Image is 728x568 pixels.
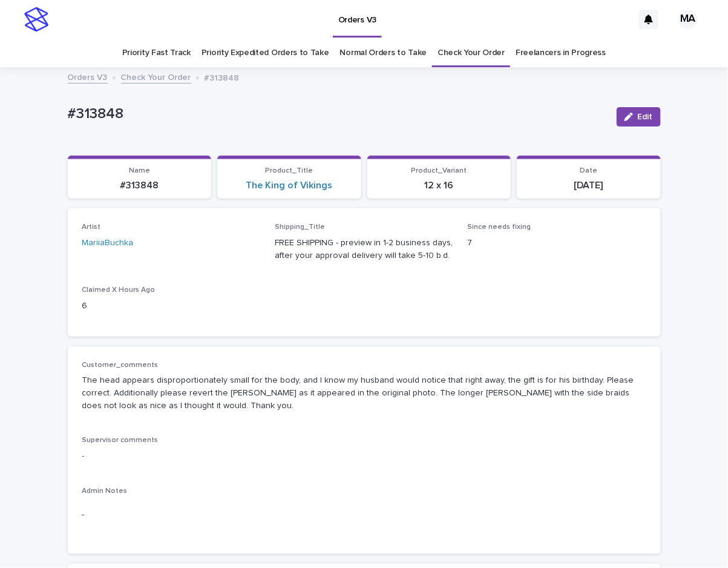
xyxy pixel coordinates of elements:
span: Product_Variant [411,167,467,174]
p: FREE SHIPPING - preview in 1-2 business days, after your approval delivery will take 5-10 b.d. [275,237,453,262]
p: #313848 [75,180,205,191]
span: Claimed X Hours Ago [82,286,156,294]
p: - [82,509,646,521]
p: #313848 [68,105,607,123]
a: Check Your Order [121,70,191,84]
p: #313848 [205,70,240,84]
span: Date [580,167,597,174]
span: Customer_comments [82,362,159,369]
a: Check Your Order [438,39,505,67]
span: Shipping_Title [275,223,325,231]
span: Admin Notes [82,487,128,495]
a: MariiaBuchka [82,237,134,249]
p: 7 [468,237,646,249]
p: [DATE] [524,180,654,191]
a: Priority Fast Track [122,39,191,67]
a: Priority Expedited Orders to Take [202,39,329,67]
span: Since needs fixing [468,223,531,231]
p: - [82,450,646,463]
p: 6 [82,300,261,312]
span: Edit [638,113,653,121]
a: The King of Vikings [246,180,333,191]
span: Artist [82,223,101,231]
img: stacker-logo-s-only.png [24,7,48,31]
button: Edit [617,107,661,127]
span: Name [129,167,150,174]
p: The head appears disproportionately small for the body, and I know my husband would notice that r... [82,374,646,412]
span: Product_Title [265,167,313,174]
a: Normal Orders to Take [340,39,427,67]
a: Freelancers in Progress [516,39,606,67]
span: Supervisor comments [82,437,159,444]
a: Orders V3 [68,70,108,84]
p: 12 x 16 [375,180,504,191]
div: MA [678,10,698,29]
